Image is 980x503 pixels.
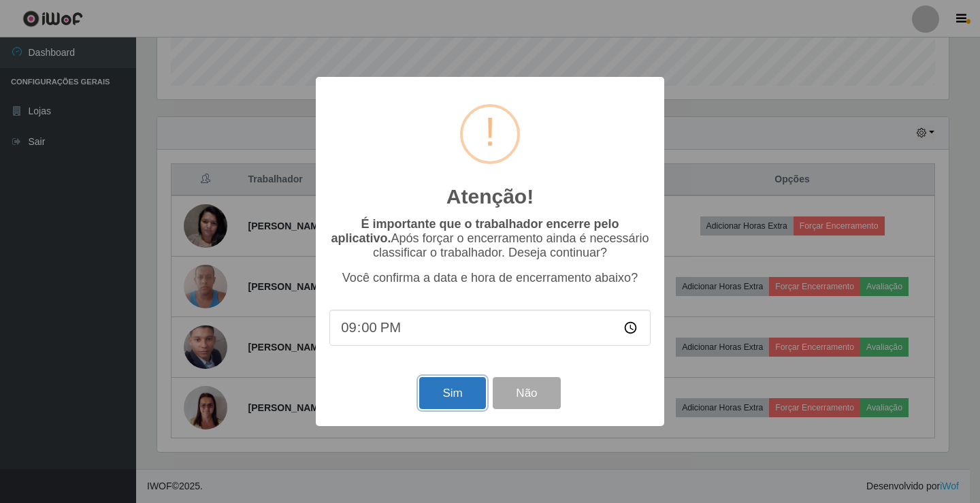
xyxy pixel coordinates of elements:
button: Sim [419,377,485,409]
p: Você confirma a data e hora de encerramento abaixo? [329,271,651,285]
b: É importante que o trabalhador encerre pelo aplicativo. [331,217,619,245]
button: Não [493,377,560,409]
h2: Atenção! [446,184,534,209]
p: Após forçar o encerramento ainda é necessário classificar o trabalhador. Deseja continuar? [329,217,651,260]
